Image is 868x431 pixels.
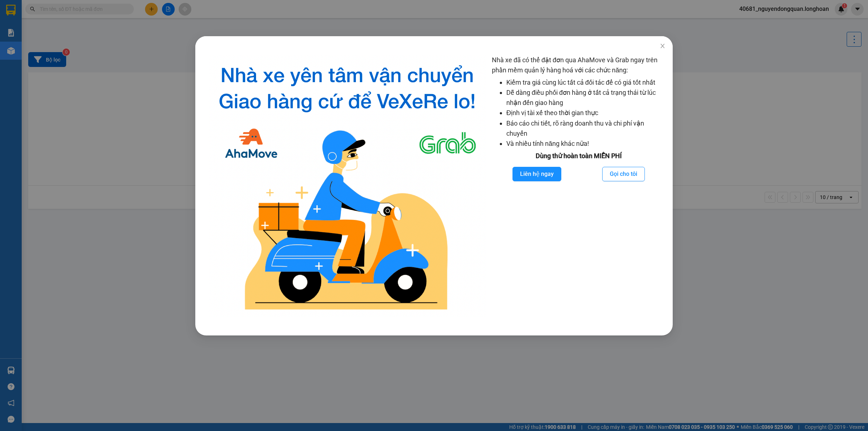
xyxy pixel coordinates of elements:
li: Và nhiều tính năng khác nữa! [506,139,665,149]
div: Nhà xe đã có thể đặt đơn qua AhaMove và Grab ngay trên phần mềm quản lý hàng hoá với các chức năng: [492,55,665,317]
button: Liên hệ ngay [512,167,561,181]
img: logo [208,55,486,317]
span: Liên hệ ngay [520,169,554,178]
button: Close [652,36,673,56]
button: Gọi cho tôi [602,167,645,181]
li: Dễ dàng điều phối đơn hàng ở tất cả trạng thái từ lúc nhận đến giao hàng [506,88,665,108]
li: Kiểm tra giá cùng lúc tất cả đối tác để có giá tốt nhất [506,77,665,88]
li: Báo cáo chi tiết, rõ ràng doanh thu và chi phí vận chuyển [506,118,665,139]
span: close [660,43,665,49]
div: Dùng thử hoàn toàn MIỄN PHÍ [492,151,665,161]
li: Định vị tài xế theo thời gian thực [506,108,665,118]
span: Gọi cho tôi [610,169,637,178]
